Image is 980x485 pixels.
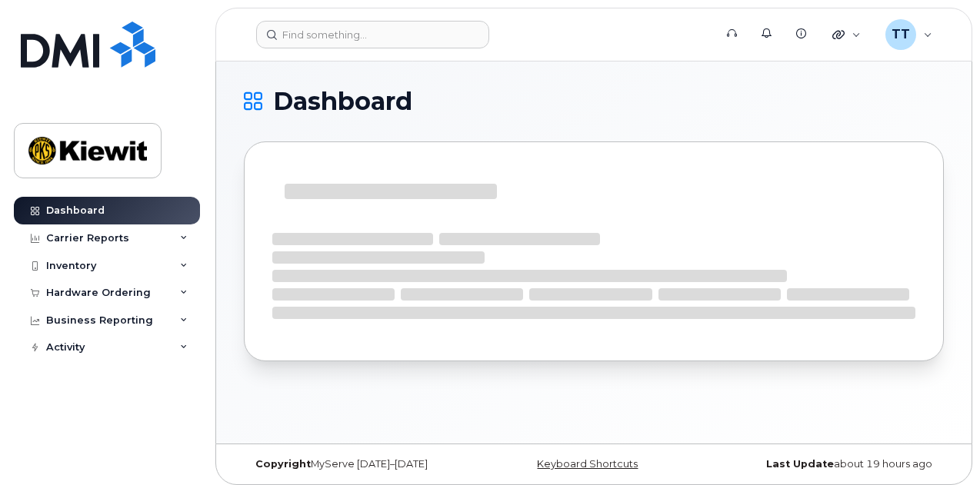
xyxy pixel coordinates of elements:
[766,458,834,470] strong: Last Update
[244,458,477,470] div: MyServe [DATE]–[DATE]
[255,458,311,470] strong: Copyright
[711,458,944,470] div: about 19 hours ago
[537,458,638,470] a: Keyboard Shortcuts
[273,90,412,113] span: Dashboard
